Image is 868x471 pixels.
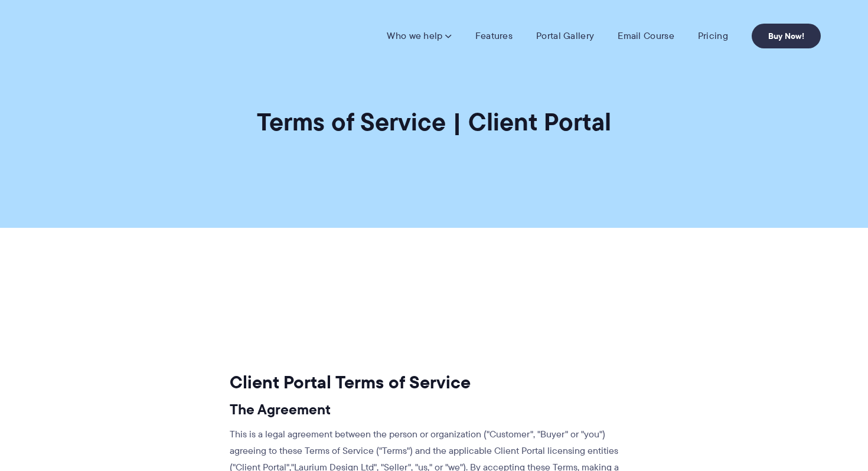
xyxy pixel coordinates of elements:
h2: Client Portal Terms of Service [230,371,632,394]
a: Email Course [618,30,674,42]
h1: Terms of Service | Client Portal [257,106,611,138]
a: Features [475,30,513,42]
h3: The Agreement [230,401,632,418]
a: Who we help [387,30,451,42]
a: Portal Gallery [536,30,594,42]
a: Buy Now! [752,24,821,48]
a: Pricing [698,30,728,42]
